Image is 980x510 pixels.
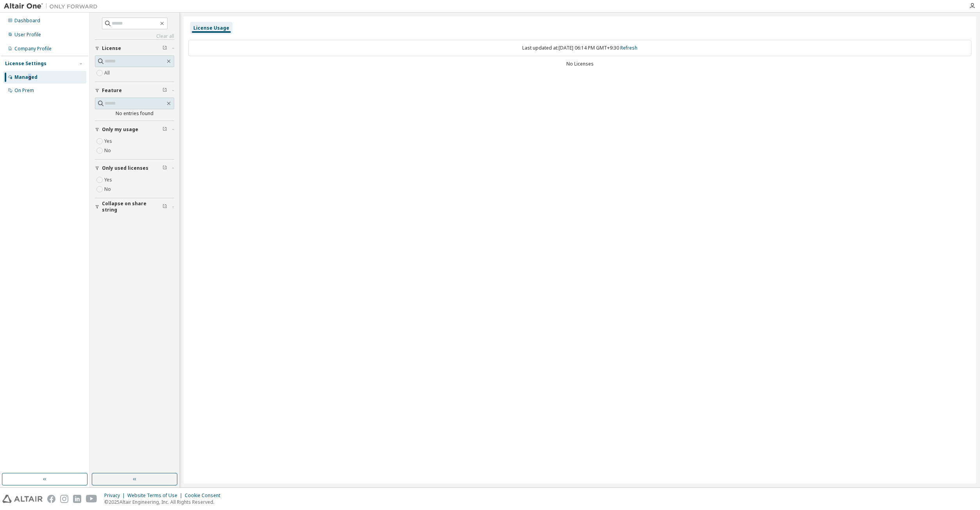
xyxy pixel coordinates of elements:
div: Managed [14,74,37,80]
div: License Usage [193,25,229,31]
img: youtube.svg [86,495,97,503]
span: Clear filter [162,165,167,171]
div: On Prem [14,87,34,94]
button: Feature [95,82,174,99]
span: Clear filter [162,45,167,52]
span: Collapse on share string [102,201,162,213]
img: facebook.svg [47,495,55,503]
span: Only used licenses [102,165,148,171]
div: User Profile [14,32,41,38]
button: Only my usage [95,121,174,138]
button: License [95,40,174,57]
button: Only used licenses [95,160,174,177]
span: Clear filter [162,204,167,210]
div: Cookie Consent [185,492,225,499]
label: Yes [104,137,114,146]
div: No entries found [95,110,174,117]
div: Privacy [104,492,127,499]
span: License [102,45,121,52]
div: No Licenses [188,61,971,67]
div: License Settings [5,60,46,67]
img: linkedin.svg [73,495,81,503]
button: Collapse on share string [95,198,174,215]
div: Website Terms of Use [127,492,185,499]
p: © 2025 Altair Engineering, Inc. All Rights Reserved. [104,499,225,505]
label: No [104,185,112,194]
label: Yes [104,175,114,185]
span: Clear filter [162,126,167,133]
label: No [104,146,112,155]
div: Dashboard [14,18,40,24]
div: Last updated at: [DATE] 06:14 PM GMT+9:30 [188,40,971,56]
label: All [104,68,111,78]
img: Altair One [4,2,102,10]
img: altair_logo.svg [2,495,43,503]
img: instagram.svg [60,495,68,503]
a: Refresh [620,44,637,51]
span: Clear filter [162,87,167,94]
div: Company Profile [14,46,52,52]
span: Feature [102,87,122,94]
a: Clear all [95,33,174,39]
span: Only my usage [102,126,138,133]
